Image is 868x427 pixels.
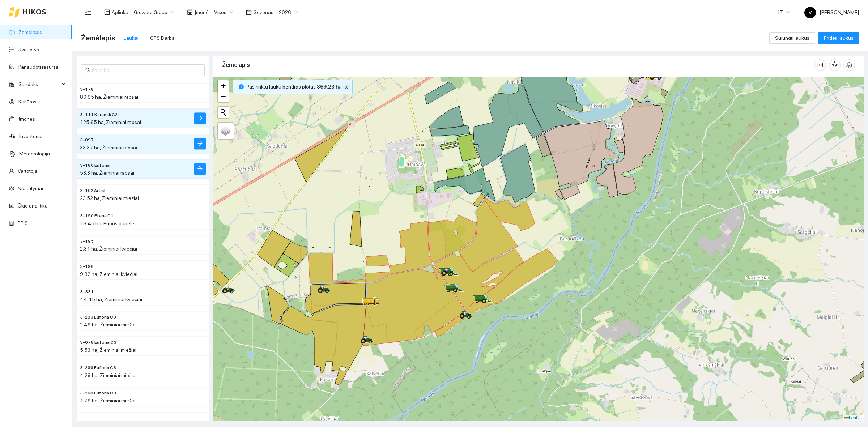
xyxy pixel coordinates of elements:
span: Groward Group [134,7,174,18]
span: LT [778,7,790,18]
a: Sujungti laukus [769,35,815,41]
span: 3-195 [80,238,94,245]
a: Zoom in [218,80,229,91]
span: Sezonas : [254,8,275,16]
a: Meteorologija [19,151,50,157]
span: 3-331 [80,289,94,296]
span: Pasirinktų laukų bendras plotas : [247,83,341,91]
span: Įmonė : [195,8,210,16]
a: Įmonės [18,116,35,122]
a: Inventorius [19,133,44,139]
span: 3-150 Etana C1 [80,213,114,220]
button: column-width [814,59,826,71]
span: 3-266 Euforia C3 [80,365,116,372]
div: GPS Darbai [150,34,176,42]
span: column-width [815,62,826,68]
div: Žemėlapis [222,55,814,75]
button: menu-fold [81,5,95,20]
span: arrow-right [197,140,203,147]
a: Ūkio analitika [18,203,48,209]
span: + [221,81,226,90]
a: Užduotys [18,47,39,52]
button: arrow-right [194,112,206,124]
span: calendar [246,9,252,15]
span: info-circle [239,84,244,89]
button: close [342,83,351,91]
button: arrow-right [194,138,206,149]
span: 1.79 ha, Žieminiai miežiai [80,398,137,403]
a: Žemėlapis [18,29,42,35]
span: 4.29 ha, Žieminiai miežiai [80,372,137,378]
a: Zoom out [218,91,229,102]
a: Pridėti laukus [818,35,859,41]
button: arrow-right [194,163,206,175]
span: close [342,85,350,90]
a: Nustatymai [18,185,43,191]
span: 9.82 ha, Žieminiai kviečiai [80,271,137,277]
span: search [85,68,90,73]
span: 3-180 Euforia [80,162,110,169]
span: 3-102 Artist [80,188,106,195]
span: 33.37 ha, Žieminiai rapsai [80,145,137,150]
span: shop [187,9,193,15]
a: PPIS [18,220,28,226]
span: 3-097 [80,137,94,144]
span: Visos [214,7,233,18]
input: Paieška [92,66,200,74]
div: Laukai [124,34,139,42]
a: Vartotojai [18,168,39,174]
span: Sujungti laukus [775,34,809,42]
span: 80.85 ha, Žieminiai rapsai [80,94,138,100]
span: Aplinka : [112,8,129,16]
button: Pridėti laukus [818,32,859,44]
span: 3-293 Euforia C3 [80,314,116,321]
button: Initiate a new search [218,107,229,118]
span: layout [104,9,110,15]
span: Sandėlis [18,77,60,91]
span: 53.3 ha, Žieminiai rapsai [80,170,134,176]
span: 18.45 ha, Pupos pupelės [80,221,137,226]
span: 23.52 ha, Žieminiai miežiai [80,195,139,201]
span: 5.53 ha, Žieminiai miežiai [80,347,136,353]
button: Sujungti laukus [769,32,815,44]
span: [PERSON_NAME] [804,9,859,15]
a: Panaudoti resursai [18,64,60,70]
span: 3-178 [80,86,94,93]
span: 3-196 [80,264,94,270]
span: 2.31 ha, Žieminiai kviečiai [80,246,137,252]
span: Pridėti laukus [824,34,854,42]
span: − [221,92,226,101]
a: Layers [218,123,234,139]
span: 125.65 ha, Žieminiai rapsai [80,119,141,125]
span: 2.49 ha, Žieminiai miežiai [80,322,137,328]
span: menu-fold [85,9,92,16]
span: Žemėlapis [81,32,115,44]
span: arrow-right [197,166,203,172]
span: arrow-right [197,115,203,122]
span: V [809,7,812,18]
span: 3-268 Euforia C3 [80,390,116,397]
b: 369.23 ha [317,84,341,90]
span: 44.45 ha, Žieminiai kviečiai [80,296,142,302]
a: Leaflet [844,415,862,420]
a: Kultūros [18,99,37,104]
span: 3-111 Keramik C2 [80,112,118,119]
span: 3-078 Euforia C3 [80,340,116,346]
span: 2026 [279,7,298,18]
